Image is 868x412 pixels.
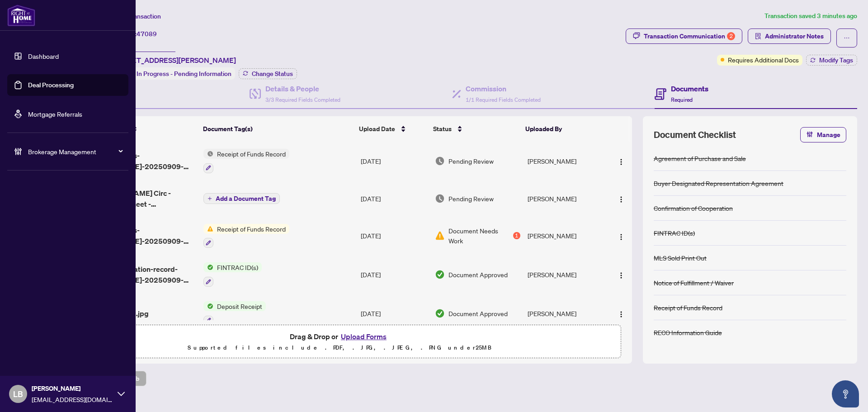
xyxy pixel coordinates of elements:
[265,96,340,103] span: 3/3 Required Fields Completed
[466,83,541,94] h4: Commission
[448,270,508,279] span: Document Approved
[614,228,628,243] button: Logo
[654,303,722,313] div: Receipt of Funds Record
[524,180,606,217] td: [PERSON_NAME]
[755,33,761,39] span: solution
[654,278,734,288] div: Notice of Fulfillment / Waiver
[748,28,831,44] button: Administrator Notes
[806,55,857,66] button: Modify Tags
[429,116,522,142] th: Status
[728,55,799,65] span: Requires Additional Docs
[644,29,735,43] div: Transaction Communication
[265,83,340,94] h4: Details & People
[513,232,520,239] div: 1
[832,380,859,407] button: Open asap
[654,203,733,213] div: Confirmation of Cooperation
[203,301,266,326] button: Status IconDeposit Receipt
[466,96,541,103] span: 1/1 Required Fields Completed
[32,384,113,393] span: [PERSON_NAME]
[208,196,212,201] span: plus
[654,153,746,163] div: Agreement of Purchase and Sale
[213,149,289,159] span: Receipt of Funds Record
[203,149,213,159] img: Status Icon
[765,29,824,43] span: Administrator Notes
[618,233,625,241] img: Logo
[213,301,266,311] span: Deposit Receipt
[654,178,783,188] div: Buyer Designated Representation Agreement
[727,32,735,40] div: 2
[614,154,628,168] button: Logo
[203,224,289,248] button: Status IconReceipt of Funds Record
[64,342,615,353] p: Supported files include .PDF, .JPG, .JPEG, .PNG under 25 MB
[216,195,276,202] span: Add a Document Tag
[28,81,74,89] a: Deal Processing
[654,128,736,141] span: Document Checklist
[654,228,695,238] div: FINTRAC ID(s)
[112,67,235,80] div: Status:
[435,308,445,318] img: Document Status
[137,70,231,78] span: In Progress - Pending Information
[28,52,59,60] a: Dashboard
[844,35,850,41] span: ellipsis
[671,83,708,94] h4: Documents
[522,116,603,142] th: Uploaded By
[290,331,389,342] span: Drag & Drop or
[28,147,122,156] span: Brokerage Management
[614,306,628,321] button: Logo
[435,231,445,241] img: Document Status
[524,142,606,180] td: [PERSON_NAME]
[359,124,395,134] span: Upload Date
[199,116,355,142] th: Document Tag(s)
[355,116,429,142] th: Upload Date
[203,149,289,173] button: Status IconReceipt of Funds Record
[357,217,431,256] td: [DATE]
[654,327,722,337] div: RECO Information Guide
[435,194,445,204] img: Document Status
[614,191,628,206] button: Logo
[671,96,693,103] span: Required
[213,224,289,234] span: Receipt of Funds Record
[524,217,606,256] td: [PERSON_NAME]
[113,12,161,20] span: View Transaction
[618,196,625,203] img: Logo
[448,156,494,166] span: Pending Review
[654,253,707,263] div: MLS Sold Print Out
[203,224,213,234] img: Status Icon
[239,68,297,79] button: Change Status
[213,262,262,272] span: FINTRAC ID(s)
[357,180,431,217] td: [DATE]
[357,255,431,294] td: [DATE]
[112,55,236,66] span: [STREET_ADDRESS][PERSON_NAME]
[626,28,742,44] button: Transaction Communication2
[357,142,431,180] td: [DATE]
[58,325,621,359] span: Drag & Drop orUpload FormsSupported files include .PDF, .JPG, .JPEG, .PNG under25MB
[435,270,445,279] img: Document Status
[817,128,840,142] span: Manage
[764,11,857,21] article: Transaction saved 3 minutes ago
[448,226,511,246] span: Document Needs Work
[203,262,262,287] button: Status IconFINTRAC ID(s)
[448,308,508,318] span: Document Approved
[13,388,23,400] span: LB
[435,156,445,166] img: Document Status
[524,294,606,333] td: [PERSON_NAME]
[137,30,157,38] span: 47089
[338,331,389,342] button: Upload Forms
[83,264,196,285] span: fintrac-identification-record-[PERSON_NAME]-20250909-100733.pdf
[203,193,280,204] button: Add a Document Tag
[618,158,625,166] img: Logo
[433,124,452,134] span: Status
[203,193,280,204] button: Add a Document Tag
[7,5,35,26] img: logo
[83,188,196,209] span: 82 [PERSON_NAME] Circ - revised trade sheet - [PERSON_NAME] to review.pdf
[618,311,625,318] img: Logo
[32,394,113,404] span: [EMAIL_ADDRESS][DOMAIN_NAME]
[357,294,431,333] td: [DATE]
[524,255,606,294] td: [PERSON_NAME]
[800,127,846,142] button: Manage
[28,110,82,118] a: Mortgage Referrals
[203,301,213,311] img: Status Icon
[448,194,494,204] span: Pending Review
[819,57,853,63] span: Modify Tags
[83,150,196,172] span: receipt-of-funds-[PERSON_NAME]-20250909-101434.pdf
